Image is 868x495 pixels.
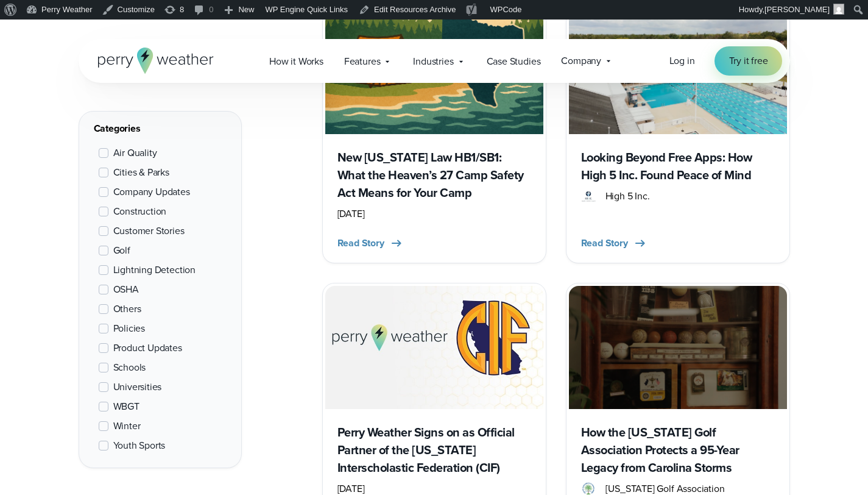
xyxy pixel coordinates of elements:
span: OSHA [113,282,139,297]
span: WBGT [113,399,139,414]
a: Case Studies [476,49,551,74]
button: Read Story [581,236,647,251]
span: How it Works [269,54,323,69]
a: Camp Safety Act New [US_STATE] Law HB1/SB1: What the Heaven’s 27 Camp Safety Act Means for Your C... [322,9,546,263]
span: Policies [113,321,146,336]
span: Read Story [337,236,384,251]
span: High 5 Inc. [605,189,650,204]
span: [PERSON_NAME] [764,5,830,14]
h3: Perry Weather Signs on as Official Partner of the [US_STATE] Interscholastic Federation (CIF) [337,424,531,477]
span: Cities & Parks [113,165,169,180]
span: Try it free [729,54,768,68]
span: Product Updates [113,341,182,355]
a: Try it free [715,46,783,76]
span: Features [344,54,381,69]
h3: How the [US_STATE] Golf Association Protects a 95-Year Legacy from Carolina Storms [581,424,775,477]
span: Youth Sports [113,438,166,453]
span: Case Studies [487,54,541,69]
span: Read Story [581,236,628,251]
span: Company [561,54,601,68]
div: Categories [94,121,227,136]
a: High 5 inc. Looking Beyond Free Apps: How High 5 Inc. Found Peace of Mind High 5 Inc High 5 Inc. ... [566,9,790,263]
span: Winter [113,419,141,433]
img: High 5 Inc [581,189,596,204]
span: Schools [113,360,146,375]
span: Company Updates [113,185,190,199]
span: Customer Stories [113,224,185,238]
span: Golf [113,243,130,258]
span: Air Quality [113,146,157,160]
a: How it Works [259,49,334,74]
span: Industries [413,54,453,69]
div: [DATE] [337,207,531,221]
button: Read Story [337,236,404,251]
span: Log in [669,54,695,68]
h3: New [US_STATE] Law HB1/SB1: What the Heaven’s 27 Camp Safety Act Means for Your Camp [337,149,531,202]
a: Log in [669,54,695,68]
span: Construction [113,204,167,219]
h3: Looking Beyond Free Apps: How High 5 Inc. Found Peace of Mind [581,149,775,184]
span: Universities [113,380,162,394]
img: CIF Perry Weather [325,286,543,408]
span: Others [113,302,141,316]
span: Lightning Detection [113,263,196,277]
